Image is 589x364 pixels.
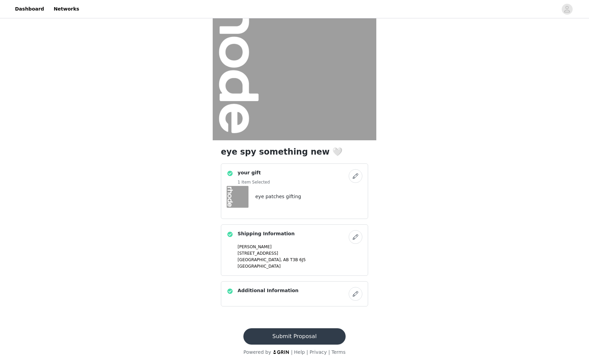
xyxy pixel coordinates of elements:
h4: eye patches gifting [255,193,301,200]
div: your gift [221,163,368,219]
div: Additional Information [221,281,368,306]
a: Terms [331,349,345,355]
button: Submit Proposal [243,328,345,345]
span: | [306,349,308,355]
h4: Additional Information [238,287,299,294]
span: | [291,349,293,355]
a: Help [294,349,305,355]
span: | [328,349,330,355]
span: Powered by [243,349,271,355]
p: [STREET_ADDRESS] [238,250,362,256]
p: [PERSON_NAME] [238,244,362,250]
span: T3B 6J5 [290,257,306,262]
div: Shipping Information [221,224,368,276]
img: eye patches gifting [227,186,248,208]
h4: Shipping Information [238,230,294,237]
div: avatar [564,4,570,15]
img: logo [273,350,290,354]
a: Privacy [309,349,327,355]
h5: 1 Item Selected [238,179,270,185]
a: Dashboard [11,1,48,17]
h4: your gift [238,169,270,176]
p: [GEOGRAPHIC_DATA] [238,263,362,269]
span: AB [283,257,289,262]
h1: eye spy something new 🤍 [221,146,368,158]
a: Networks [49,1,83,17]
span: [GEOGRAPHIC_DATA], [238,257,282,262]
